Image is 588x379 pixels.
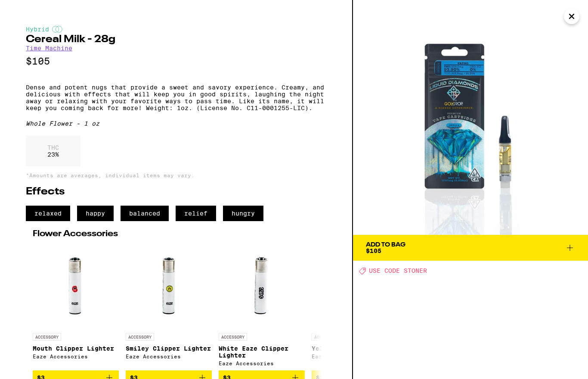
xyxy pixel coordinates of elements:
a: Open page for Mouth Clipper Lighter from Eaze Accessories [33,243,119,370]
span: relaxed [26,206,70,221]
a: Open page for Yellow BIC Lighter from Eaze Accessories [312,243,398,370]
p: *Amounts are averages, individual items may vary. [26,173,326,178]
h2: Flower Accessories [33,230,319,238]
img: Eaze Accessories - Mouth Clipper Lighter [33,243,119,329]
button: Add To Bag$105 [353,235,588,261]
h2: Effects [26,187,326,197]
div: Add To Bag [366,242,405,248]
div: Hybrid [26,26,326,33]
p: Mouth Clipper Lighter [33,345,119,352]
span: USE CODE STONER [369,268,427,274]
p: ACCESSORY [126,333,154,341]
h2: Cereal Milk - 28g [26,34,326,45]
a: Open page for White Eaze Clipper Lighter from Eaze Accessories [219,243,305,370]
p: White Eaze Clipper Lighter [219,345,305,359]
p: THC [47,144,59,151]
button: Close [564,9,579,24]
div: Eaze Accessories [33,354,119,359]
span: $105 [366,247,381,254]
div: Eaze Accessories [219,361,305,366]
img: Eaze Accessories - Yellow BIC Lighter [321,243,388,329]
p: Yellow BIC Lighter [312,345,398,352]
p: ACCESSORY [312,333,340,341]
span: balanced [121,206,169,221]
a: Time Machine [26,45,72,52]
div: Eaze Accessories [126,354,212,359]
img: Eaze Accessories - Smiley Clipper Lighter [126,243,212,329]
p: ACCESSORY [33,333,61,341]
p: Smiley Clipper Lighter [126,345,212,352]
p: Dense and potent nugs that provide a sweet and savory experience. Creamy, and delicious with effe... [26,84,326,111]
div: Eaze Accessories [312,354,398,359]
a: Open page for Smiley Clipper Lighter from Eaze Accessories [126,243,212,370]
img: Eaze Accessories - White Eaze Clipper Lighter [219,243,305,329]
span: happy [77,206,114,221]
span: relief [176,206,216,221]
div: Whole Flower - 1 oz [26,120,326,127]
div: 23 % [26,136,80,166]
p: $105 [26,56,326,67]
p: ACCESSORY [219,333,247,341]
span: hungry [223,206,263,221]
img: hybridColor.svg [52,26,62,33]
